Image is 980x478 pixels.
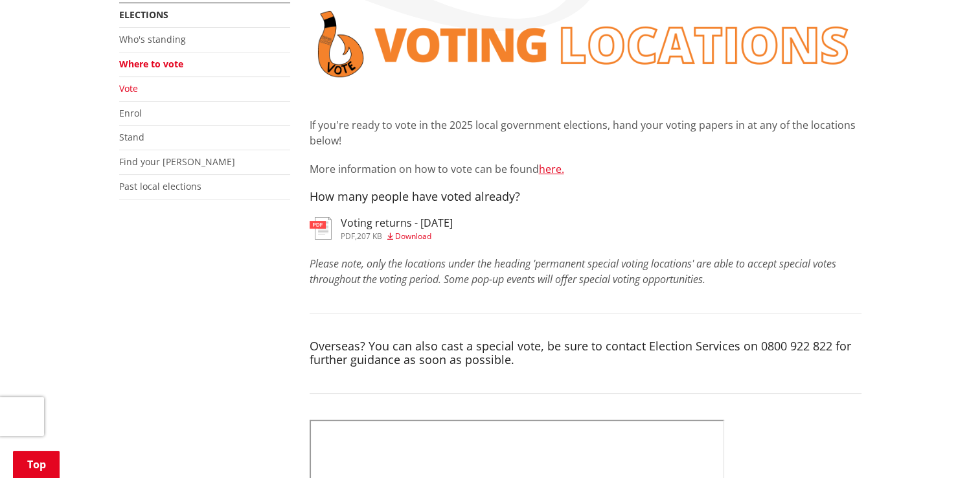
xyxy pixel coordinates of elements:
[119,8,168,21] a: Elections
[310,217,453,240] a: Voting returns - [DATE] pdf,207 KB Download
[119,107,142,119] a: Enrol
[310,190,861,204] h4: How many people have voted already?
[310,256,836,286] em: Please note, only the locations under the heading 'permanent special voting locations' are able t...
[310,3,861,85] img: voting locations banner
[119,180,201,192] a: Past local elections
[341,231,355,242] span: pdf
[395,231,431,242] span: Download
[119,155,235,168] a: Find your [PERSON_NAME]
[539,162,564,176] a: here.
[119,131,144,143] a: Stand
[310,117,861,148] p: If you're ready to vote in the 2025 local government elections, hand your voting papers in at any...
[341,217,453,229] h3: Voting returns - [DATE]
[310,217,332,240] img: document-pdf.svg
[13,451,60,478] a: Top
[119,58,183,70] a: Where to vote
[341,233,453,240] div: ,
[357,231,382,242] span: 207 KB
[310,161,861,177] p: More information on how to vote can be found
[119,82,138,95] a: Vote
[920,424,967,470] iframe: Messenger Launcher
[119,33,186,45] a: Who's standing
[310,339,861,367] h4: Overseas? You can also cast a special vote, be sure to contact Election Services on 0800 922 822 ...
